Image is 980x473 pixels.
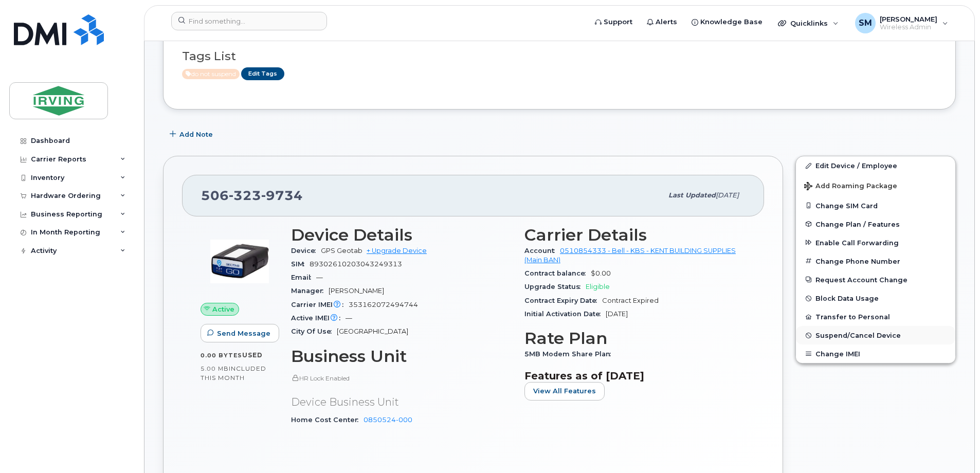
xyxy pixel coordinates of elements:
span: Contract Expiry Date [524,297,602,304]
span: — [346,314,352,322]
h3: Features as of [DATE] [524,370,746,382]
input: Find something... [171,12,327,30]
span: Last updated [668,191,716,199]
a: 0850524-000 [364,416,412,424]
p: HR Lock Enabled [291,374,512,383]
span: Account [524,247,560,254]
span: 5MB Modem Share Plan [524,350,616,358]
span: [PERSON_NAME] [329,287,384,295]
span: $0.00 [591,269,611,277]
span: 353162072494744 [349,301,418,308]
span: Email [291,274,316,281]
span: Support [604,17,632,27]
span: City Of Use [291,328,337,335]
h3: Tags List [182,50,937,63]
div: Quicklinks [771,13,846,33]
a: Edit Tags [241,67,284,80]
span: Carrier IMEI [291,301,349,308]
a: 0510854333 - Bell - KBS - KENT BUILDING SUPPLIES (Main BAN) [524,247,736,264]
a: Knowledge Base [684,12,770,32]
button: Send Message [201,324,279,342]
a: + Upgrade Device [367,247,427,254]
span: 89302610203043249313 [310,260,402,268]
div: Shittu, Mariam [848,13,955,33]
span: 506 [201,188,303,203]
span: [DATE] [606,310,628,318]
span: Wireless Admin [880,23,937,31]
h3: Carrier Details [524,226,746,244]
span: View All Features [533,386,596,396]
span: used [242,351,263,359]
span: Manager [291,287,329,295]
span: Active IMEI [291,314,346,322]
img: image20231002-3703462-1aj3rdm.jpeg [209,231,270,293]
span: Alerts [656,17,677,27]
p: Device Business Unit [291,395,512,410]
span: Active [182,69,240,79]
button: Add Roaming Package [796,175,955,196]
span: [GEOGRAPHIC_DATA] [337,328,408,335]
span: Knowledge Base [700,17,763,27]
button: View All Features [524,382,605,401]
span: Upgrade Status [524,283,586,290]
h3: Business Unit [291,347,512,366]
span: [PERSON_NAME] [880,15,937,23]
span: Add Note [179,130,213,139]
span: Add Roaming Package [804,182,897,192]
span: [DATE] [716,191,739,199]
button: Add Note [163,125,222,143]
span: Device [291,247,321,254]
span: Active [212,304,234,314]
span: Enable Call Forwarding [815,239,899,246]
span: 5.00 MB [201,365,229,372]
button: Block Data Usage [796,289,955,307]
span: Home Cost Center [291,416,364,424]
h3: Rate Plan [524,329,746,348]
span: Contract balance [524,269,591,277]
a: Edit Device / Employee [796,156,955,175]
span: SIM [291,260,310,268]
span: GPS Geotab [321,247,362,254]
span: 323 [229,188,261,203]
span: — [316,274,323,281]
span: Contract Expired [602,297,659,304]
span: Send Message [217,329,270,338]
button: Change IMEI [796,344,955,363]
span: 9734 [261,188,303,203]
a: Support [588,12,640,32]
span: Eligible [586,283,610,290]
span: Quicklinks [790,19,828,27]
span: Initial Activation Date [524,310,606,318]
h3: Device Details [291,226,512,244]
button: Transfer to Personal [796,307,955,326]
span: 0.00 Bytes [201,352,242,359]
button: Suspend/Cancel Device [796,326,955,344]
button: Enable Call Forwarding [796,233,955,252]
button: Change SIM Card [796,196,955,215]
button: Change Plan / Features [796,215,955,233]
span: included this month [201,365,266,381]
button: Request Account Change [796,270,955,289]
a: Alerts [640,12,684,32]
span: Suspend/Cancel Device [815,332,901,339]
span: SM [859,17,872,29]
button: Change Phone Number [796,252,955,270]
span: Change Plan / Features [815,220,900,228]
